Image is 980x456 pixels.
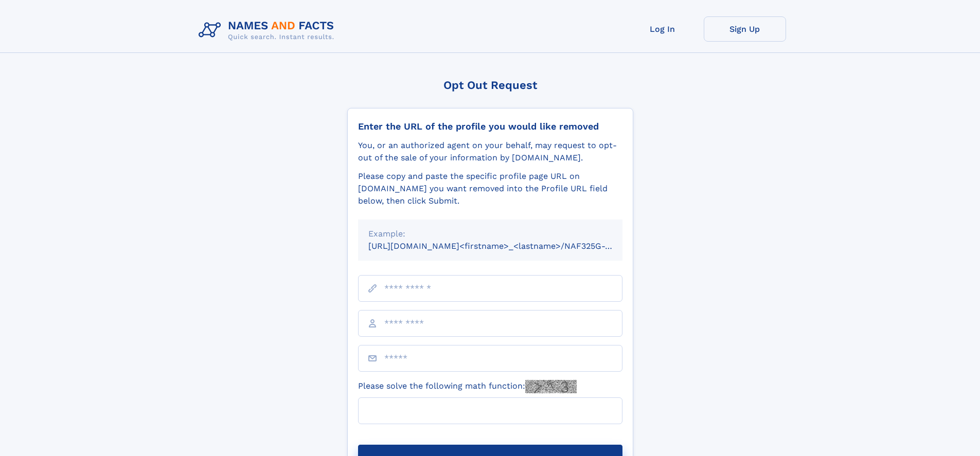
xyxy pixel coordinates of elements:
[358,139,622,164] div: You, or an authorized agent on your behalf, may request to opt-out of the sale of your informatio...
[194,16,343,44] img: Logo Names and Facts
[621,16,704,42] a: Log In
[368,228,612,240] div: Example:
[704,16,786,42] a: Sign Up
[347,79,633,92] div: Opt Out Request
[358,121,622,132] div: Enter the URL of the profile you would like removed
[358,380,577,393] label: Please solve the following math function:
[358,170,622,207] div: Please copy and paste the specific profile page URL on [DOMAIN_NAME] you want removed into the Pr...
[368,241,642,251] small: [URL][DOMAIN_NAME]<firstname>_<lastname>/NAF325G-xxxxxxxx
